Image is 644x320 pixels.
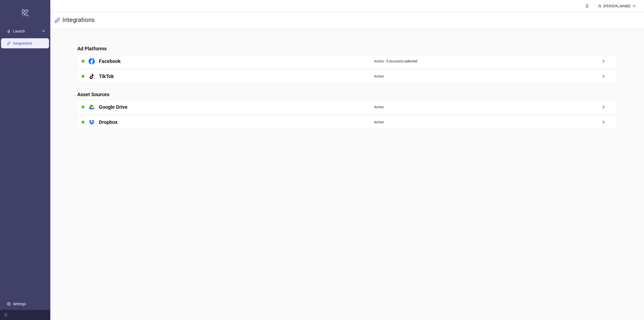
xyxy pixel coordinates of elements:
[374,119,384,125] span: Active
[374,58,417,64] span: Active - 5 Accounts selected
[13,41,32,45] a: Integrations
[77,116,617,129] a: DropboxActiveright
[77,91,617,98] h4: Asset Sources
[99,58,121,65] h4: Facebook
[598,4,601,8] span: user
[374,74,384,79] span: Active
[62,16,95,25] h3: Integrations
[54,17,60,23] span: api
[99,119,117,126] h4: Dropbox
[13,302,26,306] a: Settings
[77,100,617,114] a: Google DriveActiveright
[602,120,617,124] span: right
[632,4,636,8] span: down
[77,55,617,68] a: FacebookActive - 5 Accounts selectedright
[585,4,589,8] span: bell
[77,45,617,52] h4: Ad Platforms
[601,3,632,9] div: [PERSON_NAME]
[602,75,617,78] span: right
[99,103,128,111] h4: Google Drive
[13,26,41,36] span: Launch
[7,29,11,33] span: rocket
[374,104,384,110] span: Active
[602,105,617,109] span: right
[4,313,8,317] span: menu-fold
[602,59,617,63] span: right
[99,73,114,80] h4: TikTok
[77,70,617,83] a: TikTokActiveright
